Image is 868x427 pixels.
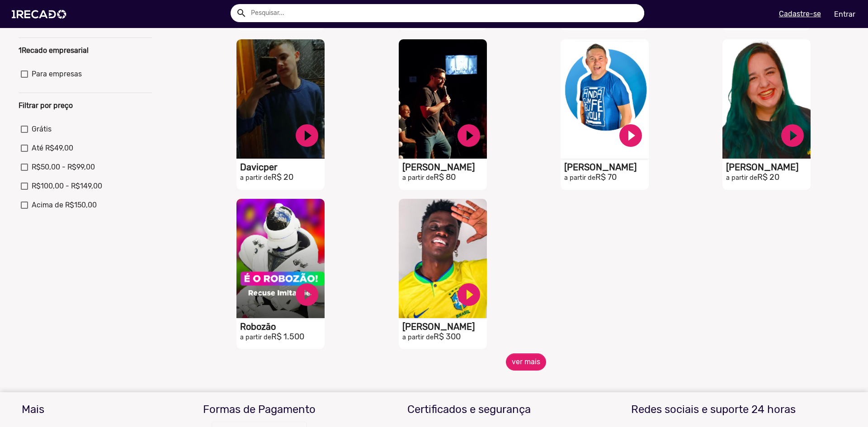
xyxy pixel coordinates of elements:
[32,69,82,80] span: Para empresas
[399,39,487,159] video: S1RECADO vídeos dedicados para fãs e empresas
[236,199,325,318] video: S1RECADO vídeos dedicados para fãs e empresas
[236,39,325,159] video: S1RECADO vídeos dedicados para fãs e empresas
[293,122,321,149] a: play_circle_filled
[402,321,487,332] h1: [PERSON_NAME]
[564,162,649,173] h1: [PERSON_NAME]
[455,281,482,308] a: play_circle_filled
[455,122,482,149] a: play_circle_filled
[240,162,325,173] h1: Davicper
[726,174,757,182] small: a partir de
[580,403,846,416] h3: Redes sociais e suporte 24 horas
[402,332,487,342] h2: R$ 300
[32,124,52,135] span: Grátis
[32,162,95,173] span: R$50,00 - R$99,00
[19,101,73,110] b: Filtrar por preço
[236,8,247,19] mat-icon: Example home icon
[506,353,546,371] button: ver mais
[19,46,89,55] b: 1Recado empresarial
[402,333,434,341] small: a partir de
[371,403,567,416] h3: Certificados e segurança
[402,162,487,173] h1: [PERSON_NAME]
[726,173,811,183] h2: R$ 20
[32,143,73,154] span: Até R$49,00
[779,122,806,149] a: play_circle_filled
[828,6,861,22] a: Entrar
[240,173,325,183] h2: R$ 20
[564,173,649,183] h2: R$ 70
[244,4,644,22] input: Pesquisar...
[32,181,102,192] span: R$100,00 - R$149,00
[32,200,97,211] span: Acima de R$150,00
[779,9,821,18] u: Cadastre-se
[564,174,595,182] small: a partir de
[402,174,434,182] small: a partir de
[22,403,148,416] h3: Mais
[240,333,271,341] small: a partir de
[240,332,325,342] h2: R$ 1.500
[402,173,487,183] h2: R$ 80
[617,122,644,149] a: play_circle_filled
[722,39,811,159] video: S1RECADO vídeos dedicados para fãs e empresas
[233,5,249,20] button: Example home icon
[561,39,649,159] video: S1RECADO vídeos dedicados para fãs e empresas
[161,403,358,416] h3: Formas de Pagamento
[399,199,487,318] video: S1RECADO vídeos dedicados para fãs e empresas
[726,162,811,173] h1: [PERSON_NAME]
[240,321,325,332] h1: Robozão
[293,281,321,308] a: play_circle_filled
[240,174,271,182] small: a partir de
